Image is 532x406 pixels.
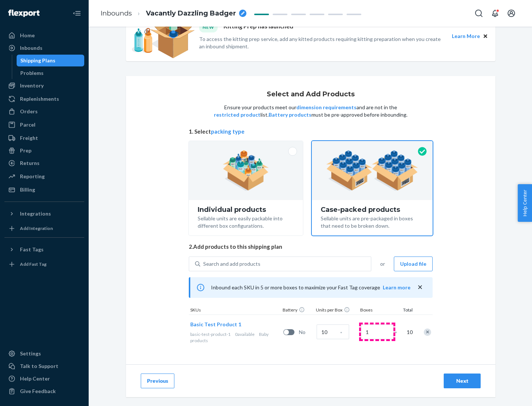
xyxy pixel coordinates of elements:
[20,32,35,39] div: Home
[321,206,424,213] div: Case-packed products
[20,159,40,167] div: Returns
[4,80,84,92] a: Inventory
[100,9,132,17] a: Inbounds
[20,186,35,193] div: Billing
[20,362,58,370] div: Talk to Support
[20,108,38,115] div: Orders
[4,93,84,105] a: Replenishments
[267,91,355,98] h1: Select and Add Products
[198,206,294,213] div: Individual products
[4,244,84,255] button: Fast Tags
[20,57,55,64] div: Shipping Plans
[4,223,84,234] a: Add Integration
[190,321,241,328] button: Basic Test Product 1
[20,82,44,89] div: Inventory
[20,147,31,154] div: Prep
[4,360,84,372] a: Talk to Support
[394,257,433,271] button: Upload file
[4,145,84,156] a: Prep
[20,44,42,52] div: Inbounds
[380,260,385,268] span: or
[317,324,349,339] input: Case Quantity
[69,6,84,21] button: Close Navigation
[223,150,269,191] img: individual-pack.facf35554cb0f1810c75b2bd6df2d64e.png
[17,67,85,79] a: Problems
[4,106,84,117] a: Orders
[359,307,396,314] div: Boxes
[4,132,84,144] a: Freight
[199,35,445,50] p: To access the kitting prep service, add any kitted products requiring kitting preparation when yo...
[189,243,433,251] span: 2. Add products to this shipping plan
[20,173,45,180] div: Reporting
[326,150,418,191] img: case-pack.59cecea509d18c883b923b81aeac6d0b.png
[4,157,84,169] a: Returns
[296,104,357,111] button: dimension requirements
[211,128,245,135] button: packing type
[20,121,35,128] div: Parcel
[214,111,260,118] button: restricted product
[488,6,502,21] button: Open notifications
[20,69,44,77] div: Problems
[518,184,532,222] button: Help Center
[4,258,84,270] a: Add Fast Tag
[396,307,414,314] div: Total
[141,374,174,388] button: Previous
[20,210,51,217] div: Integrations
[416,283,424,291] button: close
[281,307,314,314] div: Battery
[235,331,255,337] span: 0 available
[4,208,84,220] button: Integrations
[321,213,424,230] div: Sellable units are pre-packaged in boxes that need to be broken down.
[444,374,481,388] button: Next
[198,213,294,230] div: Sellable units are easily packable into different box configurations.
[452,32,480,40] button: Learn More
[189,307,281,314] div: SKUs
[361,324,393,339] input: Number of boxes
[146,9,236,18] span: Vacantly Dazzling Badger
[383,284,410,291] button: Learn more
[450,377,474,385] div: Next
[299,328,314,336] span: No
[4,119,84,131] a: Parcel
[20,95,59,103] div: Replenishments
[199,22,218,32] div: NEW
[4,184,84,196] a: Billing
[4,171,84,182] a: Reporting
[4,30,84,41] a: Home
[504,6,519,21] button: Open account menu
[17,55,85,66] a: Shipping Plans
[20,350,41,357] div: Settings
[4,373,84,385] a: Help Center
[4,42,84,54] a: Inbounds
[314,307,359,314] div: Units per Box
[269,111,311,118] button: Battery products
[20,246,44,253] div: Fast Tags
[190,331,231,337] span: basic-test-product-1
[4,348,84,359] a: Settings
[424,328,431,336] div: Remove Item
[213,104,408,118] p: Ensure your products meet our and are not in the list. must be pre-approved before inbounding.
[394,328,402,336] span: =
[20,261,47,267] div: Add Fast Tag
[471,6,486,21] button: Open Search Box
[224,22,293,32] p: Kitting Prep has launched
[20,388,56,395] div: Give Feedback
[8,10,40,17] img: Flexport logo
[189,277,433,298] div: Inbound each SKU in 5 or more boxes to maximize your Fast Tag coverage
[481,32,490,40] button: Close
[203,260,260,268] div: Search and add products
[20,375,50,382] div: Help Center
[4,385,84,397] button: Give Feedback
[190,321,241,327] span: Basic Test Product 1
[405,328,413,336] span: 10
[190,331,280,344] div: Baby products
[189,128,433,135] span: 1. Select
[95,3,252,24] ol: breadcrumbs
[20,225,53,231] div: Add Integration
[20,134,38,142] div: Freight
